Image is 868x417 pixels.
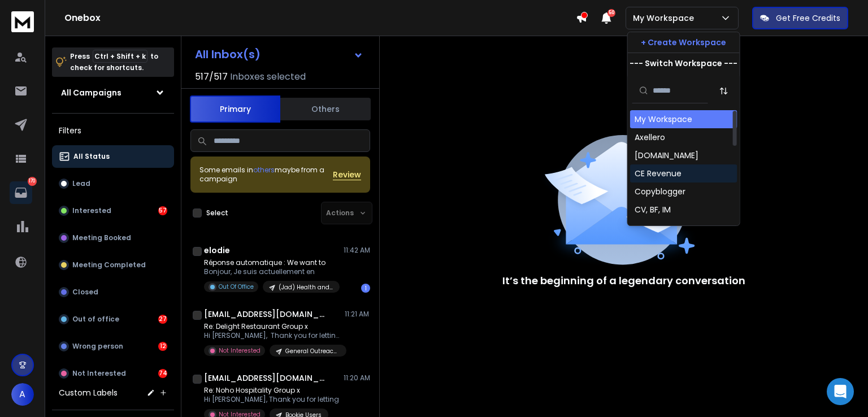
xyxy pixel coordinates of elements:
a: 170 [10,181,32,204]
p: General Outreach Angle [285,347,340,355]
p: Out Of Office [219,283,254,291]
p: Hi [PERSON_NAME], Thank you for letting [204,331,340,340]
p: Meeting Completed [72,260,146,270]
button: Out of office27 [52,308,174,331]
h3: Filters [52,123,174,138]
button: Lead [52,172,174,195]
button: All Inbox(s) [186,43,372,66]
p: Réponse automatique : We want to [204,258,340,267]
button: Interested57 [52,199,174,222]
p: Lead [72,179,90,188]
p: 11:20 AM [344,373,370,383]
div: Copyblogger [635,186,685,197]
div: Some emails in maybe from a campaign [199,166,333,184]
p: 11:42 AM [344,246,370,255]
span: Ctrl + Shift + k [93,50,147,63]
span: 50 [607,9,615,17]
span: others [253,165,275,175]
button: All Campaigns [52,81,174,104]
p: Out of office [72,315,119,324]
h3: Inboxes selected [230,70,306,84]
div: Axellero [635,132,665,143]
button: Others [280,97,371,121]
p: Re: Noho Hospitality Group x [204,386,339,395]
h1: All Inbox(s) [195,49,261,60]
p: My Workspace [633,12,698,24]
p: Hi [PERSON_NAME], Thank you for letting [204,395,339,404]
p: Get Free Credits [776,12,840,24]
button: Wrong person12 [52,335,174,358]
button: Sort by Sort A-Z [713,80,735,102]
p: Meeting Booked [72,233,131,242]
div: My Workspace [635,114,692,125]
h1: Onebox [64,11,576,25]
div: Open Intercom Messenger [827,378,854,405]
p: Press to check for shortcuts. [70,51,158,73]
div: 12 [158,342,167,351]
p: Wrong person [72,342,123,351]
p: (Jad) Health and wellness brands Europe - 50k - 1m/month (Storeleads) p1 [279,283,333,292]
p: All Status [73,152,110,161]
button: All Status [52,145,174,168]
div: [DOMAIN_NAME] [635,150,698,161]
span: 517 / 517 [195,70,228,84]
div: CE Revenue [635,168,682,179]
p: 11:21 AM [345,310,370,319]
h1: [EMAIL_ADDRESS][DOMAIN_NAME] [204,309,328,320]
div: 1 [361,284,370,293]
p: Not Interested [72,369,126,378]
p: Not Interested [219,346,261,355]
button: A [11,383,34,406]
p: It’s the beginning of a legendary conversation [502,273,745,289]
p: 170 [28,177,37,186]
div: 27 [158,315,167,324]
h1: [EMAIL_ADDRESS][DOMAIN_NAME] [204,372,328,384]
h3: Custom Labels [59,387,118,398]
button: Review [333,169,361,180]
button: Meeting Booked [52,227,174,249]
button: Primary [190,95,280,123]
div: 57 [158,206,167,215]
button: Closed [52,281,174,303]
h1: elodie [204,245,230,256]
button: Get Free Credits [752,7,848,29]
button: Not Interested74 [52,362,174,385]
div: CV, BF, IM [635,204,671,215]
p: --- Switch Workspace --- [630,58,737,69]
div: Cynethiq [635,222,671,233]
p: Closed [72,288,98,297]
p: Re: Delight Restaurant Group x [204,322,340,331]
img: logo [11,11,34,32]
h1: All Campaigns [61,87,121,98]
button: Meeting Completed [52,254,174,276]
p: + Create Workspace [641,37,726,48]
button: + Create Workspace [628,32,740,53]
label: Select [206,208,228,218]
p: Interested [72,206,111,215]
div: 74 [158,369,167,378]
p: Bonjour, Je suis actuellement en [204,267,340,276]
